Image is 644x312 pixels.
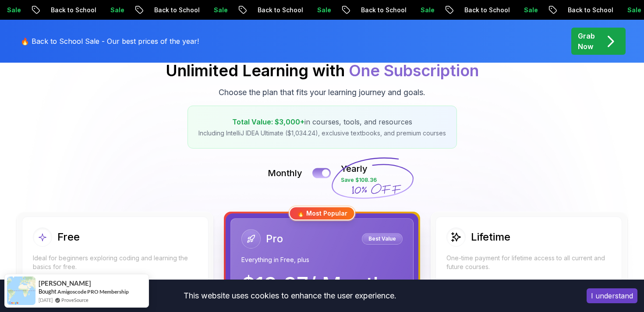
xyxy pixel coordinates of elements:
[166,62,479,79] h2: Unlimited Learning with
[410,6,439,14] p: Sale
[21,36,199,46] p: 🔥 Back to School Sale - Our best prices of the year!
[7,286,573,305] div: This website uses cookies to enhance the user experience.
[307,6,335,14] p: Sale
[587,288,637,303] button: Accept cookies
[454,6,514,14] p: Back to School
[514,6,542,14] p: Sale
[144,6,204,14] p: Back to School
[266,232,283,246] h2: Pro
[41,6,100,14] p: Back to School
[349,61,479,80] span: One Subscription
[198,129,446,138] p: Including IntelliJ IDEA Ultimate ($1,034.24), exclusive textbooks, and premium courses
[268,167,302,179] p: Monthly
[33,254,198,271] p: Ideal for beginners exploring coding and learning the basics for free.
[219,86,425,99] p: Choose the plan that fits your learning journey and goals.
[204,6,232,14] p: Sale
[39,280,91,287] span: [PERSON_NAME]
[471,230,510,244] h2: Lifetime
[61,296,88,304] a: ProveSource
[363,234,401,243] p: Best Value
[558,6,617,14] p: Back to School
[57,230,80,244] h2: Free
[241,275,386,296] p: $ 19.97 / Month
[578,31,595,52] p: Grab Now
[7,277,35,305] img: provesource social proof notification image
[39,288,57,295] span: Bought
[351,6,410,14] p: Back to School
[232,117,304,126] span: Total Value: $3,000+
[248,6,307,14] p: Back to School
[198,117,446,127] p: in courses, tools, and resources
[446,254,611,271] p: One-time payment for lifetime access to all current and future courses.
[39,296,53,304] span: [DATE]
[57,288,129,295] a: Amigoscode PRO Membership
[100,6,128,14] p: Sale
[241,255,403,264] p: Everything in Free, plus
